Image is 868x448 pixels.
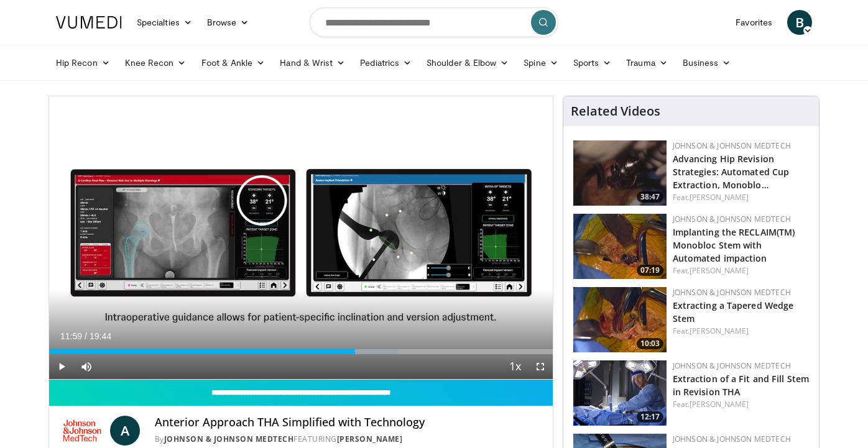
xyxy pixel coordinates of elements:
a: Johnson & Johnson MedTech [673,214,791,224]
div: Feat. [673,192,809,203]
input: Search topics, interventions [310,7,558,37]
span: 12:17 [637,411,663,423]
a: Browse [200,10,257,35]
span: 11:59 [60,331,82,341]
div: Progress Bar [49,349,553,354]
a: [PERSON_NAME] [690,192,749,203]
img: VuMedi Logo [56,16,122,29]
a: 07:19 [573,214,667,279]
a: Implanting the RECLAIM(TM) Monobloc Stem with Automated impaction [673,226,795,264]
a: Spine [516,50,565,75]
img: 0b84e8e2-d493-4aee-915d-8b4f424ca292.150x105_q85_crop-smart_upscale.jpg [573,287,667,352]
a: Extracting a Tapered Wedge Stem [673,299,794,324]
a: Extraction of a Fit and Fill Stem in Revision THA [673,373,809,398]
a: Johnson & Johnson MedTech [673,287,791,298]
a: [PERSON_NAME] [690,265,749,276]
button: Mute [74,354,99,379]
span: 38:47 [637,191,663,203]
span: 19:44 [90,331,111,341]
img: Johnson & Johnson MedTech [59,416,105,446]
img: 82aed312-2a25-4631-ae62-904ce62d2708.150x105_q85_crop-smart_upscale.jpg [573,360,667,426]
img: ffc33e66-92ed-4f11-95c4-0a160745ec3c.150x105_q85_crop-smart_upscale.jpg [573,214,667,279]
div: By FEATURING [155,434,543,445]
a: Favorites [728,10,780,35]
a: Johnson & Johnson MedTech [673,360,791,371]
a: [PERSON_NAME] [337,434,403,444]
h4: Related Videos [571,104,660,119]
a: Sports [566,50,619,75]
a: Shoulder & Elbow [419,50,516,75]
a: Johnson & Johnson MedTech [673,434,791,444]
span: 10:03 [637,338,663,349]
a: Hand & Wrist [272,50,353,75]
a: [PERSON_NAME] [690,399,749,409]
button: Fullscreen [528,354,553,379]
a: Pediatrics [353,50,419,75]
button: Play [49,354,74,379]
a: A [110,416,140,446]
a: Johnson & Johnson MedTech [164,434,294,444]
button: Playback Rate [503,354,528,379]
a: Business [675,50,739,75]
video-js: Video Player [49,96,553,380]
a: Specialties [129,10,200,35]
span: / [85,331,87,341]
img: 9f1a5b5d-2ba5-4c40-8e0c-30b4b8951080.150x105_q85_crop-smart_upscale.jpg [573,140,667,206]
h4: Anterior Approach THA Simplified with Technology [155,416,543,429]
a: 12:17 [573,360,667,426]
a: Hip Recon [48,50,118,75]
a: B [787,10,812,35]
div: Feat. [673,399,809,410]
a: 38:47 [573,140,667,206]
span: 07:19 [637,265,663,276]
a: Knee Recon [118,50,194,75]
div: Feat. [673,326,809,337]
a: 10:03 [573,287,667,352]
div: Feat. [673,265,809,277]
a: [PERSON_NAME] [690,326,749,336]
a: Advancing Hip Revision Strategies: Automated Cup Extraction, Monoblo… [673,153,790,191]
a: Trauma [619,50,675,75]
a: Foot & Ankle [194,50,273,75]
a: Johnson & Johnson MedTech [673,140,791,151]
